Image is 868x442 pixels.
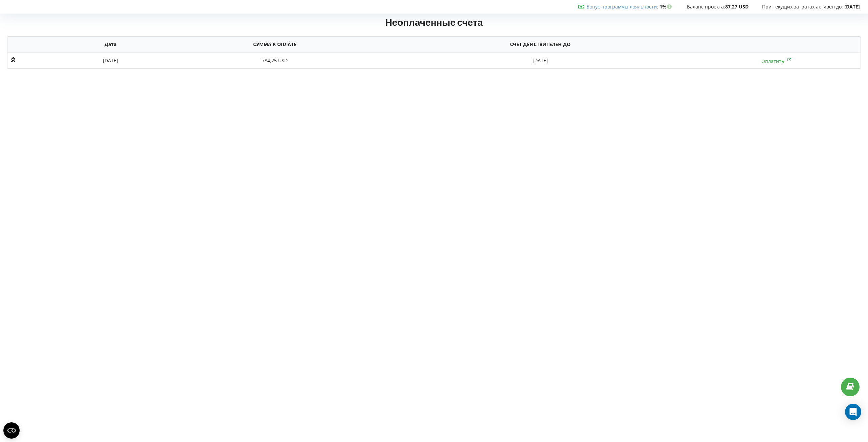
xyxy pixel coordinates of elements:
[725,3,749,10] strong: 87,27 USD
[388,37,692,52] th: СЧЕТ ДЕЙСТВИТЕЛЕН ДО
[161,52,388,68] td: 784,25 USD
[60,37,161,52] th: Дата
[60,52,161,68] td: [DATE]
[845,404,861,420] div: Open Intercom Messenger
[844,3,860,10] strong: [DATE]
[660,3,673,10] strong: 1%
[586,3,657,10] a: Бонус программы лояльности
[161,37,388,52] th: СУММА К ОПЛАТЕ
[586,3,658,10] span: :
[3,422,20,439] button: Open CMP widget
[761,58,792,64] a: Оплатить
[388,52,692,68] td: [DATE]
[687,3,725,10] span: Баланс проекта:
[7,16,861,31] h1: Неоплаченные счета
[762,3,843,10] span: При текущих затратах активен до:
